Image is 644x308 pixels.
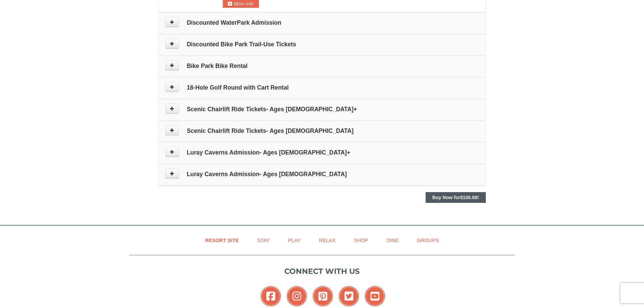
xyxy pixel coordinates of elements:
h4: Luray Caverns Admission- Ages [DEMOGRAPHIC_DATA]+ [165,149,479,156]
h4: Scenic Chairlift Ride Tickets- Ages [DEMOGRAPHIC_DATA]+ [165,106,479,113]
button: Buy Now for$100.00! [426,192,486,203]
h4: Bike Park Bike Rental [165,63,479,69]
h4: Discounted Bike Park Trail-Use Tickets [165,41,479,48]
a: Dine [378,233,407,248]
h4: Discounted WaterPark Admission [165,19,479,26]
a: Shop [345,233,377,248]
strong: Buy Now for ! [432,195,479,200]
a: Stay [249,233,278,248]
a: Resort Site [197,233,247,248]
a: Groups [408,233,447,248]
a: Play [280,233,309,248]
h4: Luray Caverns Admission- Ages [DEMOGRAPHIC_DATA] [165,171,479,177]
p: Connect with us [129,266,515,277]
h4: 18-Hole Golf Round with Cart Rental [165,84,479,91]
a: Relax [310,233,344,248]
h4: Scenic Chairlift Ride Tickets- Ages [DEMOGRAPHIC_DATA] [165,127,479,134]
span: $100.00 [460,195,477,200]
